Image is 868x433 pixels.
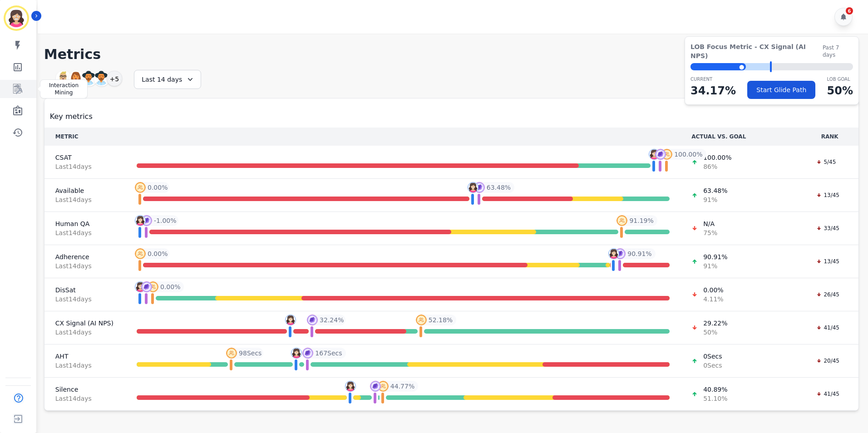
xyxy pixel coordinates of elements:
[690,42,823,60] span: LOB Focus Metric - CX Signal (AI NPS)
[608,248,619,259] img: profile-pic
[44,46,859,63] h1: Metrics
[302,348,313,359] img: profile-pic
[55,153,115,162] span: CSAT
[812,323,844,332] div: 41/45
[801,128,858,146] th: RANK
[5,7,27,29] img: Bordered avatar
[320,315,344,325] span: 32.24 %
[55,361,115,370] span: Last 14 day s
[148,281,158,292] img: profile-pic
[703,352,722,361] span: 0 Secs
[55,195,115,204] span: Last 14 day s
[378,381,389,392] img: profile-pic
[55,228,115,237] span: Last 14 day s
[55,261,115,271] span: Last 14 day s
[135,281,146,292] img: profile-pic
[812,290,844,299] div: 26/45
[239,349,261,358] span: 98 Secs
[315,349,342,358] span: 167 Secs
[812,356,844,365] div: 20/45
[615,248,626,259] img: profile-pic
[55,252,115,261] span: Adherence
[627,249,651,258] span: 90.91 %
[823,44,853,59] span: Past 7 days
[55,295,115,304] span: Last 14 day s
[649,149,660,160] img: profile-pic
[135,248,146,259] img: profile-pic
[690,83,736,99] p: 34.17 %
[703,228,717,237] span: 75 %
[703,385,727,394] span: 40.89 %
[429,315,453,325] span: 52.18 %
[141,215,152,226] img: profile-pic
[616,215,627,226] img: profile-pic
[690,76,736,83] p: CURRENT
[812,157,840,167] div: 5/45
[44,128,126,146] th: METRIC
[629,216,653,225] span: 91.19 %
[703,162,731,171] span: 86 %
[674,150,702,159] span: 100.00 %
[148,183,168,192] span: 0.00 %
[154,216,177,225] span: -1.00 %
[135,215,146,226] img: profile-pic
[141,281,152,292] img: profile-pic
[703,328,727,337] span: 50 %
[703,153,731,162] span: 100.00 %
[135,182,146,193] img: profile-pic
[703,261,727,271] span: 91 %
[226,348,237,359] img: profile-pic
[160,282,180,291] span: 0.00 %
[370,381,381,392] img: profile-pic
[50,111,93,122] span: Key metrics
[307,315,318,325] img: profile-pic
[148,249,168,258] span: 0.00 %
[468,182,478,193] img: profile-pic
[846,7,853,15] div: 6
[487,183,511,192] span: 63.48 %
[655,149,666,160] img: profile-pic
[703,361,722,370] span: 0 Secs
[345,381,356,392] img: profile-pic
[55,186,115,195] span: Available
[55,162,115,171] span: Last 14 day s
[703,394,727,403] span: 51.10 %
[291,348,302,359] img: profile-pic
[55,385,115,394] span: Silence
[134,70,201,89] div: Last 14 days
[703,285,723,295] span: 0.00 %
[827,76,853,83] p: LOB Goal
[812,257,844,266] div: 13/45
[55,285,115,295] span: DisSat
[703,252,727,261] span: 90.91 %
[416,315,427,325] img: profile-pic
[703,219,717,228] span: N/A
[703,186,727,195] span: 63.48 %
[390,382,414,391] span: 44.77 %
[285,315,296,325] img: profile-pic
[55,352,115,361] span: AHT
[55,319,115,328] span: CX Signal (AI NPS)
[812,224,844,233] div: 33/45
[661,149,672,160] img: profile-pic
[703,319,727,328] span: 29.22 %
[747,81,815,99] button: Start Glide Path
[474,182,485,193] img: profile-pic
[55,328,115,337] span: Last 14 day s
[681,128,801,146] th: ACTUAL VS. GOAL
[55,394,115,403] span: Last 14 day s
[690,63,746,70] div: ⬤
[55,219,115,228] span: Human QA
[812,389,844,399] div: 41/45
[703,195,727,204] span: 91 %
[703,295,723,304] span: 4.11 %
[812,191,844,200] div: 13/45
[827,83,853,99] p: 50 %
[107,71,122,86] div: +5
